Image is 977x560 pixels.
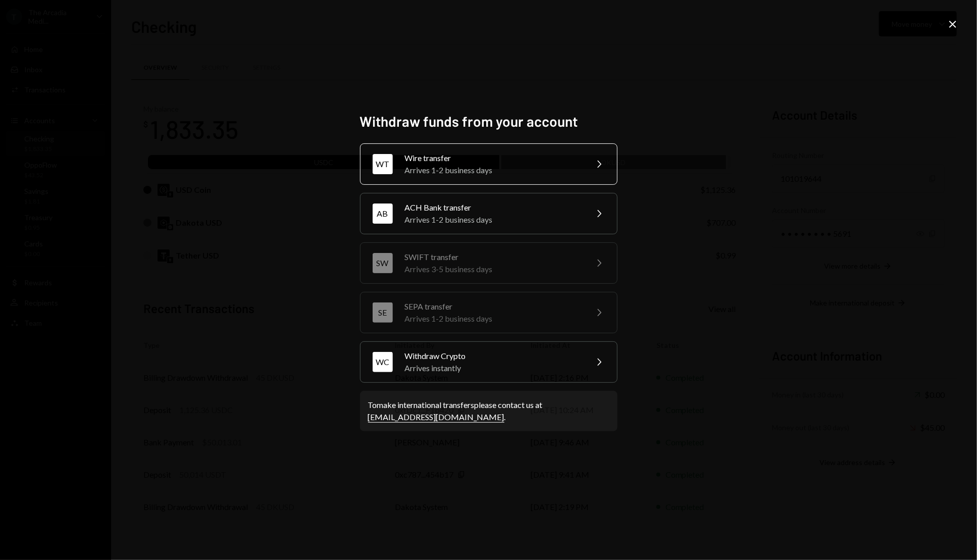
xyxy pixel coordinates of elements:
h2: Withdraw funds from your account [360,112,618,131]
div: Withdraw Crypto [405,350,581,362]
div: Arrives 1-2 business days [405,214,581,226]
div: Arrives instantly [405,362,581,374]
div: Arrives 3-5 business days [405,263,581,275]
div: Arrives 1-2 business days [405,164,581,176]
div: To make international transfers please contact us at . [368,399,609,423]
button: WTWire transferArrives 1-2 business days [360,143,618,185]
button: SWSWIFT transferArrives 3-5 business days [360,242,618,284]
div: SEPA transfer [405,300,581,313]
div: SWIFT transfer [405,251,581,263]
div: AB [373,203,393,224]
button: SESEPA transferArrives 1-2 business days [360,292,618,333]
div: WC [373,352,393,372]
div: WT [373,154,393,174]
div: Wire transfer [405,152,581,164]
div: Arrives 1-2 business days [405,313,581,325]
button: WCWithdraw CryptoArrives instantly [360,341,618,383]
div: ACH Bank transfer [405,201,581,214]
a: [EMAIL_ADDRESS][DOMAIN_NAME] [368,412,504,423]
div: SW [373,253,393,273]
div: SE [373,302,393,323]
button: ABACH Bank transferArrives 1-2 business days [360,193,618,234]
